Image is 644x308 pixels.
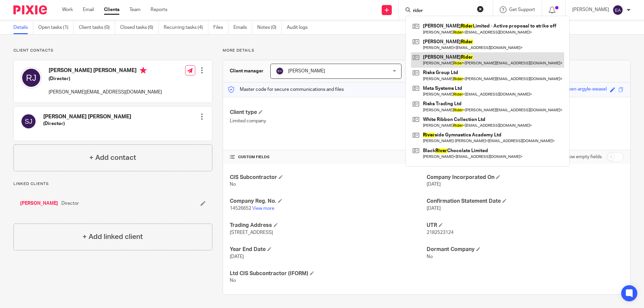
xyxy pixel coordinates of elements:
[213,21,228,34] a: Files
[252,206,274,211] a: View more
[276,67,284,75] img: svg%3E
[230,182,236,187] span: No
[120,21,159,34] a: Closed tasks (6)
[427,198,624,205] h4: Confirmation Statement Date
[13,48,212,53] p: Client contacts
[38,21,74,34] a: Open tasks (1)
[13,21,33,34] a: Details
[140,67,147,74] i: Primary
[230,222,427,229] h4: Trading Address
[509,7,535,12] span: Get Support
[230,246,427,253] h4: Year End Date
[230,155,427,160] h4: CUSTOM FIELDS
[43,120,131,127] h5: (Director)
[49,75,162,82] h5: (Director)
[288,69,325,73] span: [PERSON_NAME]
[230,109,427,116] h4: Client type
[20,200,58,207] a: [PERSON_NAME]
[257,21,282,34] a: Notes (0)
[230,118,427,124] p: Limited company
[477,6,484,12] button: Clear
[230,230,273,235] span: [STREET_ADDRESS]
[427,254,433,259] span: No
[104,6,119,13] a: Clients
[427,230,453,235] span: 2182523124
[563,153,602,160] label: Show empty fields
[151,6,167,13] a: Reports
[49,89,162,96] p: [PERSON_NAME][EMAIL_ADDRESS][DOMAIN_NAME]
[230,206,251,211] span: 14526652
[228,86,344,93] p: Master code for secure communications and files
[49,67,162,75] h4: [PERSON_NAME] [PERSON_NAME]
[13,181,212,187] p: Linked clients
[62,6,73,13] a: Work
[20,67,42,88] img: svg%3E
[230,68,264,74] h3: Client manager
[164,21,208,34] a: Recurring tasks (4)
[230,198,427,205] h4: Company Reg. No.
[230,270,427,277] h4: Ltd CIS Subcontractor (IFORM)
[89,152,136,163] h4: + Add contact
[412,8,473,14] input: Search
[79,21,115,34] a: Client tasks (0)
[427,206,441,211] span: [DATE]
[612,5,623,15] img: svg%3E
[230,174,427,181] h4: CIS Subcontractor
[43,113,131,120] h4: [PERSON_NAME] [PERSON_NAME]
[427,174,624,181] h4: Company Incorporated On
[61,200,79,207] span: Director
[427,222,624,229] h4: UTR
[223,48,631,53] p: More details
[427,182,441,187] span: [DATE]
[20,113,37,129] img: svg%3E
[83,232,143,242] h4: + Add linked client
[230,278,236,283] span: No
[427,246,624,253] h4: Dormant Company
[13,5,47,14] img: Pixie
[230,254,244,259] span: [DATE]
[287,21,313,34] a: Audit logs
[572,6,609,13] p: [PERSON_NAME]
[233,21,252,34] a: Emails
[129,6,141,13] a: Team
[83,6,94,13] a: Email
